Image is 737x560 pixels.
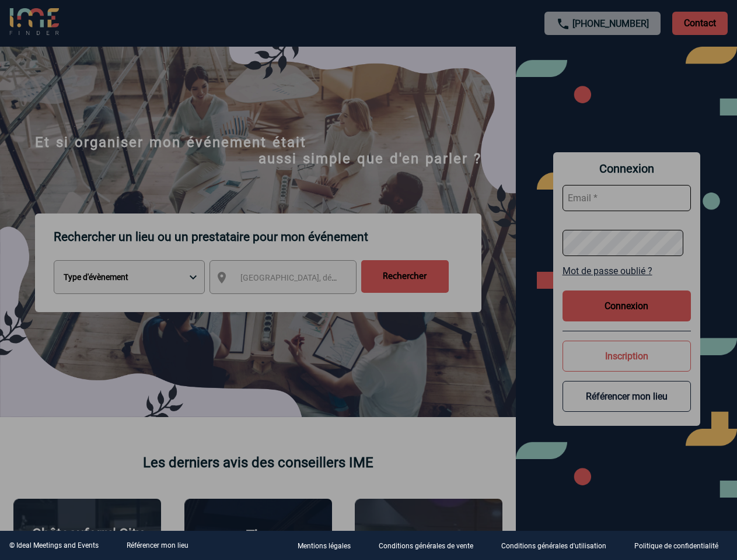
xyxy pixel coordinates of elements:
[127,541,188,549] a: Référencer mon lieu
[492,540,625,551] a: Conditions générales d'utilisation
[9,541,99,549] div: © Ideal Meetings and Events
[625,540,737,551] a: Politique de confidentialité
[634,542,718,551] p: Politique de confidentialité
[369,540,492,551] a: Conditions générales de vente
[298,542,351,551] p: Mentions légales
[501,542,606,551] p: Conditions générales d'utilisation
[379,542,473,551] p: Conditions générales de vente
[288,540,369,551] a: Mentions légales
